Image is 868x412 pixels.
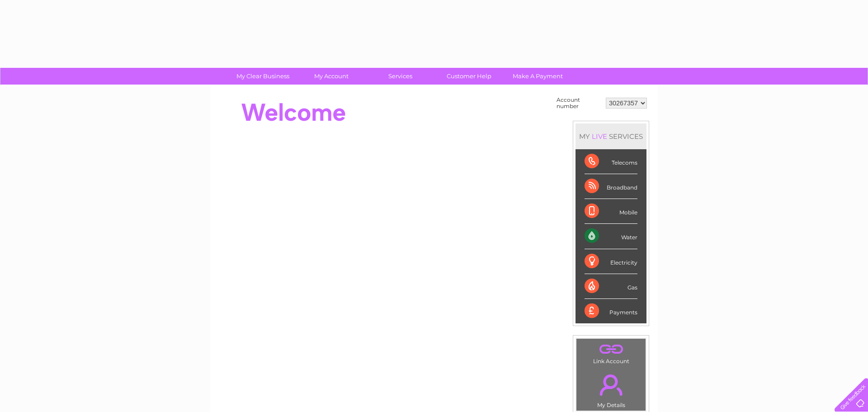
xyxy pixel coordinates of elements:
a: . [579,369,643,401]
a: Customer Help [432,68,506,85]
a: Make A Payment [500,68,575,85]
div: Mobile [585,199,637,224]
div: Electricity [585,249,637,274]
div: Gas [585,274,637,299]
a: My Clear Business [226,68,300,85]
td: Account number [554,95,604,112]
div: Telecoms [585,149,637,174]
a: My Account [294,68,369,85]
td: My Details [576,367,646,411]
div: MY SERVICES [576,123,646,149]
a: . [579,341,643,357]
div: Water [585,224,637,249]
td: Link Account [576,338,646,367]
a: Services [363,68,438,85]
div: Payments [585,299,637,323]
div: Broadband [585,174,637,199]
div: LIVE [590,132,609,141]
